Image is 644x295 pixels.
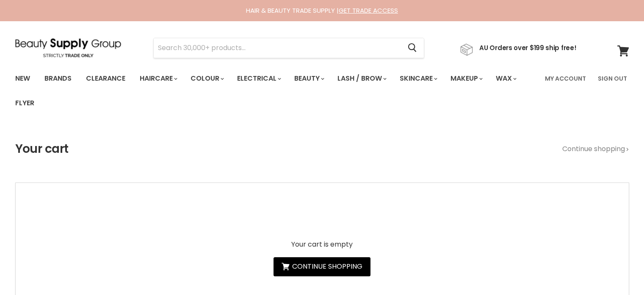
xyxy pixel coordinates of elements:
[184,70,229,87] a: Colour
[133,70,182,87] a: Haircare
[540,70,591,87] a: My Account
[9,94,41,112] a: Flyer
[153,38,424,58] form: Product
[274,257,370,276] a: Continue shopping
[288,70,329,87] a: Beauty
[562,145,629,153] a: Continue shopping
[231,70,286,87] a: Electrical
[154,38,401,58] input: Search
[9,66,540,115] ul: Main menu
[331,70,392,87] a: Lash / Brow
[15,142,69,156] h1: Your cart
[444,70,488,87] a: Makeup
[401,38,424,58] button: Search
[489,70,522,87] a: Wax
[5,66,640,115] nav: Main
[393,70,442,87] a: Skincare
[5,6,640,15] div: HAIR & BEAUTY TRADE SUPPLY |
[593,70,632,87] a: Sign Out
[274,241,370,248] p: Your cart is empty
[602,255,636,287] iframe: Gorgias live chat messenger
[38,70,78,87] a: Brands
[80,70,132,87] a: Clearance
[339,6,398,15] a: GET TRADE ACCESS
[9,70,36,87] a: New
